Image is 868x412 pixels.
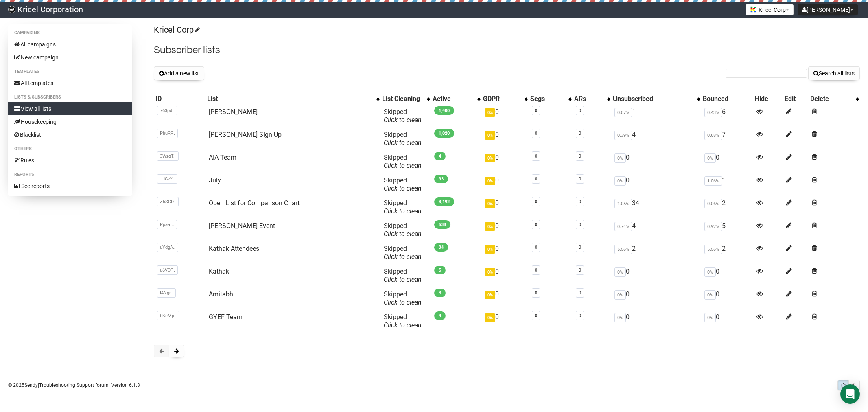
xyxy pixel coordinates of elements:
[485,108,495,117] span: 0%
[611,173,701,196] td: 0
[384,267,422,283] span: Skipped
[157,311,179,320] span: bKeMp..
[579,267,581,273] a: 0
[704,313,716,322] span: 0%
[750,6,756,13] img: favicons
[535,290,537,296] a: 0
[701,127,753,150] td: 7
[8,128,132,141] a: Blacklist
[8,51,132,64] a: New campaign
[39,382,75,388] a: Troubleshooting
[614,176,626,186] span: 0%
[701,310,753,333] td: 0
[434,220,450,229] span: 538
[434,243,448,252] span: 34
[206,93,380,105] th: List: No sort applied, activate to apply an ascending sort
[154,93,206,105] th: ID: No sort applied, sorting is disabled
[574,95,603,103] div: ARs
[8,28,132,38] li: Campaigns
[701,93,753,105] th: Bounced: No sort applied, sorting is disabled
[840,384,860,404] div: Open Intercom Messenger
[810,95,852,103] div: Delete
[209,267,229,275] a: Kathak
[8,180,132,193] a: See reports
[614,199,632,208] span: 1.05%
[485,313,495,322] span: 0%
[384,184,422,192] a: Click to clean
[485,222,495,231] span: 0%
[703,95,752,103] div: Bounced
[611,150,701,173] td: 0
[209,290,233,298] a: Amitabh
[535,131,537,136] a: 0
[154,43,860,57] h2: Subscriber lists
[481,219,529,241] td: 0
[579,290,581,296] a: 0
[209,176,221,184] a: July
[535,267,537,273] a: 0
[77,382,109,388] a: Support forum
[434,129,454,138] span: 1,020
[614,108,632,117] span: 0.07%
[434,175,448,183] span: 93
[157,243,178,252] span: uYdgA..
[704,245,722,254] span: 5.56%
[384,298,422,306] a: Click to clean
[157,151,179,161] span: 3WzqT..
[481,310,529,333] td: 0
[431,93,481,105] th: Active: No sort applied, activate to apply an ascending sort
[481,93,529,105] th: GDPR: No sort applied, activate to apply an ascending sort
[701,150,753,173] td: 0
[434,266,446,274] span: 5
[611,287,701,310] td: 0
[579,199,581,204] a: 0
[701,287,753,310] td: 0
[207,95,372,103] div: List
[384,139,422,147] a: Click to clean
[485,291,495,299] span: 0%
[209,222,275,230] a: [PERSON_NAME] Event
[481,105,529,127] td: 0
[8,115,132,128] a: Housekeeping
[485,154,495,162] span: 0%
[384,290,422,306] span: Skipped
[157,197,179,206] span: ZhSCD..
[704,176,722,186] span: 1.06%
[384,162,422,169] a: Click to clean
[798,4,858,15] button: [PERSON_NAME]
[704,290,716,300] span: 0%
[611,264,701,287] td: 0
[8,38,132,51] a: All campaigns
[24,382,38,388] a: Sendy
[8,67,132,77] li: Templates
[579,245,581,250] a: 0
[384,207,422,215] a: Click to clean
[8,102,132,115] a: View all lists
[433,95,473,103] div: Active
[209,245,259,252] a: Kathak Attendees
[8,144,132,154] li: Others
[209,108,258,116] a: [PERSON_NAME]
[485,268,495,276] span: 0%
[535,176,537,182] a: 0
[434,289,446,297] span: 3
[157,106,177,115] span: 763pd..
[704,222,722,231] span: 0.92%
[579,222,581,227] a: 0
[809,93,860,105] th: Delete: No sort applied, activate to apply an ascending sort
[384,222,422,238] span: Skipped
[611,310,701,333] td: 0
[611,93,701,105] th: Unsubscribed: No sort applied, activate to apply an ascending sort
[704,153,716,163] span: 0%
[579,153,581,159] a: 0
[530,95,564,103] div: Segs
[434,152,446,160] span: 4
[157,129,178,138] span: PhuRP..
[481,127,529,150] td: 0
[481,287,529,310] td: 0
[704,199,722,208] span: 0.06%
[155,95,204,103] div: ID
[483,95,521,103] div: GDPR
[8,381,140,390] p: © 2025 | | | Version 6.1.3
[535,313,537,318] a: 0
